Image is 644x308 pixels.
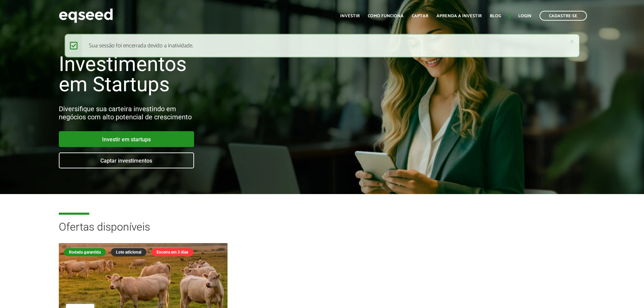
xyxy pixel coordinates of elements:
a: Captar [412,14,428,18]
a: Cadastre-se [540,11,587,21]
div: Lote adicional [111,248,146,256]
a: Login [518,14,531,18]
a: × [570,38,574,45]
div: Encerra em 3 dias [151,248,193,256]
img: EqSeed [59,7,113,25]
div: Sua sessão foi encerrada devido a inatividade. [65,34,580,57]
a: Investir em startups [59,131,194,147]
h2: Ofertas disponíveis [59,221,586,243]
div: Rodada garantida [64,248,106,256]
div: Diversifique sua carteira investindo em negócios com alto potencial de crescimento [59,105,371,121]
a: Blog [490,14,501,18]
a: Como funciona [368,14,404,18]
a: Aprenda a investir [436,14,482,18]
a: Captar investimentos [59,152,194,168]
a: Investir [340,14,360,18]
h1: Investimentos em Startups [59,54,371,95]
